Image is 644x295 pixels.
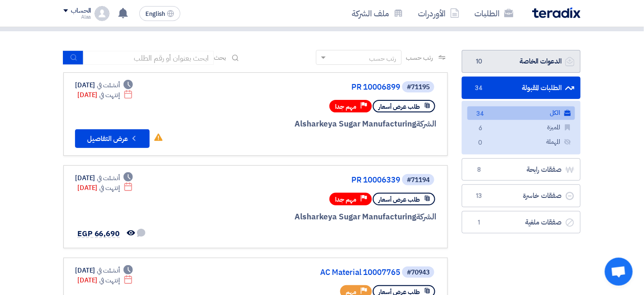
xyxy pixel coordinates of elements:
[411,2,467,24] a: الأوردرات
[95,6,110,21] img: profile_test.png
[416,118,436,130] span: الشركة
[97,173,119,183] span: أنشئت في
[378,102,420,111] span: طلب عرض أسعار
[473,57,485,66] span: 10
[532,7,581,18] img: Teradix logo
[71,7,91,15] div: الحساب
[99,183,119,193] span: إنتهت في
[97,266,119,275] span: أنشئت في
[214,176,400,184] a: PR 10006339
[406,53,433,63] span: رتب حسب
[97,80,119,90] span: أنشئت في
[77,275,133,285] div: [DATE]
[212,118,436,130] div: Alsharkeya Sugar Manufacturing
[378,195,420,204] span: طلب عرض أسعار
[83,51,214,65] input: ابحث بعنوان أو رقم الطلب
[473,84,485,93] span: 34
[462,184,581,207] a: صفقات خاسرة13
[462,50,581,73] a: الدعوات الخاصة10
[335,102,356,111] span: مهم جدا
[344,2,411,24] a: ملف الشركة
[605,258,633,286] div: Open chat
[467,106,575,120] a: الكل
[475,109,486,119] span: 34
[77,90,133,100] div: [DATE]
[63,14,91,20] div: Alaa
[214,83,400,91] a: PR 10006899
[77,183,133,193] div: [DATE]
[462,77,581,99] a: الطلبات المقبولة34
[214,268,400,277] a: AC Material 10007765
[473,191,485,201] span: 13
[75,173,133,183] div: [DATE]
[473,165,485,175] span: 8
[75,80,133,90] div: [DATE]
[407,84,430,91] div: #71195
[145,11,165,17] span: English
[475,124,486,133] span: 6
[99,90,119,100] span: إنتهت في
[212,211,436,223] div: Alsharkeya Sugar Manufacturing
[467,135,575,149] a: المهملة
[407,269,430,276] div: #70943
[407,177,430,183] div: #71194
[214,53,226,63] span: بحث
[467,2,521,24] a: الطلبات
[462,211,581,234] a: صفقات ملغية1
[335,195,356,204] span: مهم جدا
[475,138,486,148] span: 0
[75,266,133,275] div: [DATE]
[416,211,436,223] span: الشركة
[99,275,119,285] span: إنتهت في
[467,121,575,134] a: المميزة
[462,158,581,181] a: صفقات رابحة8
[75,129,150,148] button: عرض التفاصيل
[139,6,180,21] button: English
[370,54,397,63] div: رتب حسب
[77,228,120,239] span: EGP 66,690
[473,218,485,227] span: 1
